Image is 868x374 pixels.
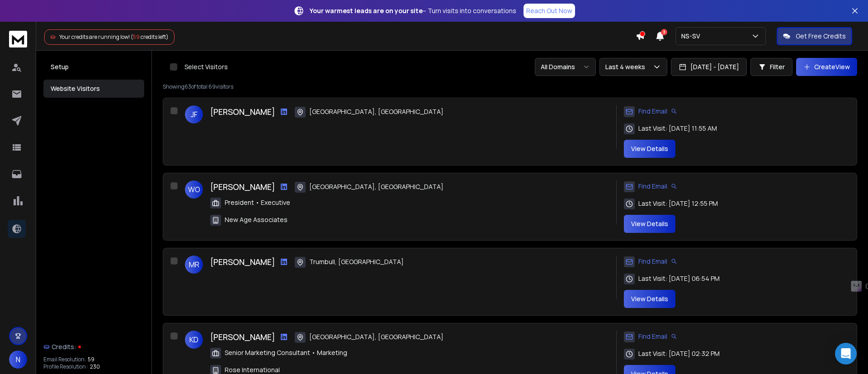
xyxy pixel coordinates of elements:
p: Reach Out Now [526,6,572,15]
h3: [PERSON_NAME] [210,256,275,268]
p: Email Resolution: [43,356,86,363]
h3: [PERSON_NAME] [210,180,275,193]
a: Credits: [43,338,144,356]
div: Find Email [624,331,677,342]
span: JF [185,105,203,123]
span: Last Visit: [DATE] 11:55 AM [638,124,717,133]
span: Credits: [52,342,76,351]
span: 59 [88,356,94,363]
p: – Turn visits into conversations [310,6,516,15]
button: CreateView [796,58,857,76]
span: WO [185,180,203,199]
div: Find Email [624,256,677,267]
span: Trumbull, [GEOGRAPHIC_DATA] [309,257,404,266]
span: President • Executive [225,198,290,207]
h3: [PERSON_NAME] [210,331,275,343]
p: Last 4 weeks [605,62,649,71]
h3: [PERSON_NAME] [210,105,275,118]
span: Last Visit: [DATE] 12:55 PM [638,199,718,208]
img: logo [9,31,27,47]
button: View Details [624,140,675,158]
button: All Domains [535,58,596,76]
button: N [9,350,27,369]
a: Reach Out Now [524,4,575,18]
div: Open Intercom Messenger [835,343,857,365]
div: Find Email [624,105,677,117]
button: Last 4 weeks [599,58,667,76]
span: 230 [90,363,100,370]
span: 59 [133,33,140,41]
button: [DATE] - [DATE] [671,58,747,76]
span: Last Visit: [DATE] 02:32 PM [638,349,720,358]
p: Get Free Credits [796,32,846,41]
p: NS-SV [681,32,704,41]
span: 3 [661,29,667,35]
p: Select Visitors [184,62,228,71]
span: [GEOGRAPHIC_DATA], [GEOGRAPHIC_DATA] [309,182,443,191]
span: Senior Marketing Consultant • Marketing [225,348,347,357]
span: ( credits left) [131,33,169,41]
button: Setup [43,58,144,76]
span: [GEOGRAPHIC_DATA], [GEOGRAPHIC_DATA] [309,107,443,116]
button: Get Free Credits [777,27,852,45]
span: MR [185,256,203,274]
button: View Details [624,215,675,233]
span: Your credits are running low! [59,33,130,41]
button: Website Visitors [43,80,144,98]
div: Find Email [624,180,677,192]
button: View Details [624,290,675,308]
p: Profile Resolution : [43,363,88,370]
span: KD [185,331,203,349]
span: [GEOGRAPHIC_DATA], [GEOGRAPHIC_DATA] [309,332,443,341]
span: New Age Associates [225,215,288,224]
strong: Your warmest leads are on your site [310,6,423,15]
button: Filter [750,58,793,76]
span: Last Visit: [DATE] 06:54 PM [638,274,720,283]
p: Showing 63 of total 69 visitors [163,83,857,90]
